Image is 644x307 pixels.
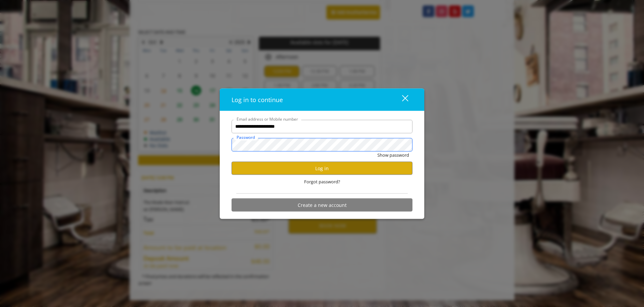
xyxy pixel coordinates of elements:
span: Log in to continue [232,95,283,103]
span: Forgot password? [304,178,340,185]
button: Show password [377,151,409,158]
button: Create a new account [232,198,412,212]
input: Password [232,138,412,151]
label: Email address or Mobile number [233,116,301,122]
label: Password [233,134,258,140]
div: close dialog [394,94,408,104]
button: Log in [232,162,412,175]
input: Email address or Mobile number [232,120,412,133]
button: close dialog [390,93,412,106]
